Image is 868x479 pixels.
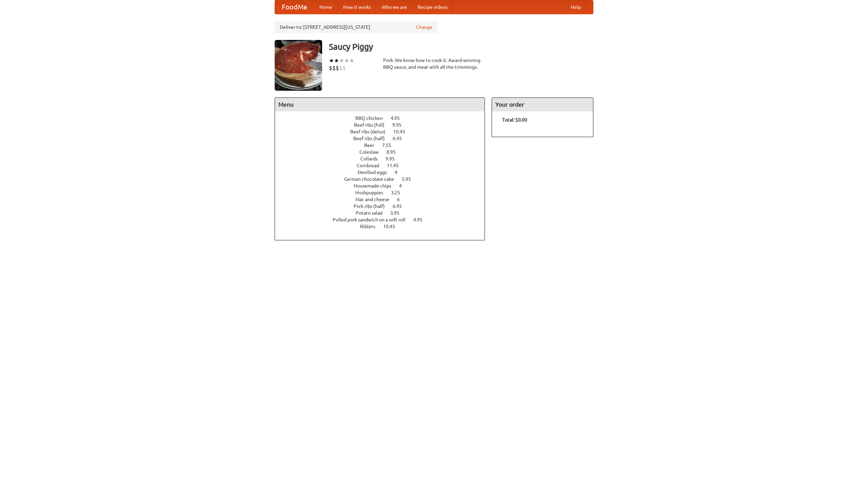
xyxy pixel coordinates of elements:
a: Change [416,24,432,30]
img: angular.jpg [275,40,322,91]
a: Devilled eggs 4 [358,170,410,175]
span: 11.45 [387,163,406,168]
a: How it works [338,0,376,14]
span: Potato salad [356,210,389,216]
span: Beer [364,143,381,148]
span: 3.95 [390,210,406,216]
span: 3.25 [391,190,407,195]
span: Riblets [360,224,382,229]
div: Deliver to: [STREET_ADDRESS][US_STATE] [275,21,437,33]
span: 6.95 [393,203,409,209]
div: Pork. We know how to cook it. Award-winning BBQ sauce, and meat with all the trimmings. [383,57,485,70]
span: Mac and cheese [355,197,396,202]
li: ★ [349,57,354,64]
span: Pulled pork sandwich on a soft roll [333,217,412,222]
span: 5.95 [402,176,418,182]
li: $ [329,64,332,72]
span: Beef ribs (half) [353,136,392,141]
span: Coleslaw [359,149,386,155]
li: $ [342,64,346,72]
a: Coleslaw 8.95 [359,149,408,155]
a: Potato salad 3.95 [356,210,412,216]
span: Beef ribs (full) [354,122,391,128]
a: Mac and cheese 6 [355,197,412,202]
span: 9.95 [386,156,401,161]
a: Recipe videos [412,0,453,14]
a: Riblets 10.45 [360,224,408,229]
a: Home [314,0,338,14]
span: Devilled eggs [358,170,394,175]
a: Beef ribs (half) 6.45 [353,136,414,141]
li: ★ [329,57,334,64]
a: German chocolate cake 5.95 [344,176,423,182]
span: Pork ribs (half) [354,203,392,209]
span: Cornbread [357,163,386,168]
span: 4 [399,183,409,189]
a: Housemade chips 4 [354,183,414,189]
a: BBQ chicken 4.95 [355,115,412,121]
span: Housemade chips [354,183,398,189]
li: $ [332,64,336,72]
span: 4.95 [413,217,429,222]
li: $ [336,64,339,72]
span: German chocolate cake [344,176,401,182]
span: 10.45 [393,129,412,134]
h4: Your order [492,98,593,111]
a: Beef ribs (full) 9.95 [354,122,414,128]
span: Beef ribs (delux) [350,129,392,134]
h4: Menu [275,98,485,111]
a: Help [565,0,586,14]
span: Collards [360,156,384,161]
span: 8.95 [387,149,402,155]
span: 10.45 [383,224,402,229]
span: BBQ chicken [355,115,390,121]
a: Cornbread 11.45 [357,163,411,168]
span: 4 [395,170,404,175]
h3: Saucy Piggy [329,40,593,53]
a: Who we are [376,0,412,14]
a: FoodMe [275,0,314,14]
b: Total: $0.00 [502,117,527,123]
span: 7.55 [382,143,398,148]
a: Hushpuppies 3.25 [355,190,413,195]
li: ★ [344,57,349,64]
a: Pulled pork sandwich on a soft roll 4.95 [333,217,435,222]
a: Collards 9.95 [360,156,407,161]
li: $ [339,64,342,72]
a: Pork ribs (half) 6.95 [354,203,414,209]
span: 6 [397,197,407,202]
a: Beer 7.55 [364,143,404,148]
li: ★ [339,57,344,64]
a: Beef ribs (delux) 10.45 [350,129,418,134]
span: Hushpuppies [355,190,390,195]
span: 4.95 [391,115,407,121]
span: 9.95 [392,122,408,128]
span: 6.45 [393,136,409,141]
li: ★ [334,57,339,64]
